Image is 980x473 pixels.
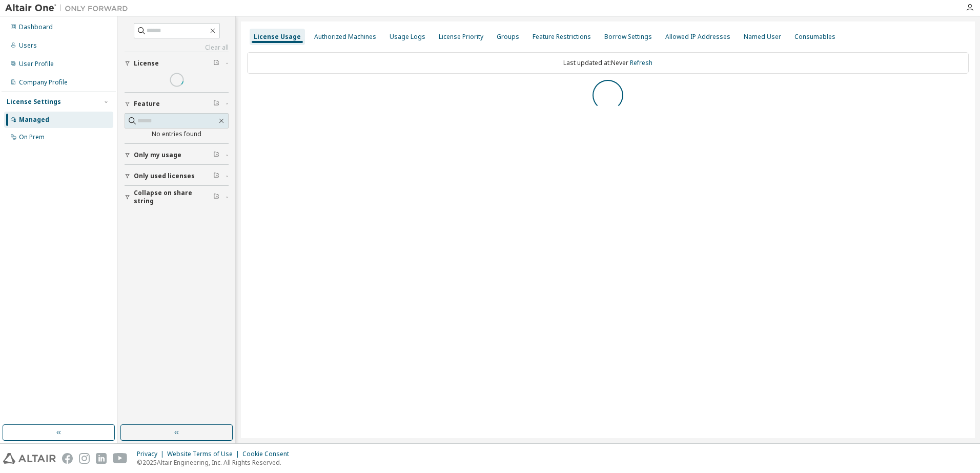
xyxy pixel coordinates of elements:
img: facebook.svg [62,453,73,464]
div: Dashboard [19,23,53,31]
div: Usage Logs [390,33,425,41]
span: Collapse on share string [134,189,213,205]
div: License Priority [439,33,483,41]
img: altair_logo.svg [3,453,56,464]
span: Clear filter [213,172,219,180]
span: Clear filter [213,59,219,68]
div: Authorized Machines [314,33,376,41]
div: Privacy [137,450,167,458]
div: On Prem [19,133,45,141]
span: Clear filter [213,193,219,201]
button: License [125,52,229,75]
a: Clear all [125,44,229,52]
img: linkedin.svg [96,453,107,464]
div: Cookie Consent [242,450,295,458]
p: © 2025 Altair Engineering, Inc. All Rights Reserved. [137,458,295,467]
div: Last updated at: Never [247,52,969,74]
button: Feature [125,93,229,115]
div: Feature Restrictions [533,33,591,41]
img: instagram.svg [79,453,90,464]
button: Collapse on share string [125,186,229,208]
span: Feature [134,100,160,108]
div: Borrow Settings [604,33,652,41]
div: Consumables [794,33,835,41]
div: User Profile [19,60,54,68]
div: License Settings [7,98,61,106]
span: Clear filter [213,151,219,159]
span: Clear filter [213,100,219,108]
div: Allowed IP Addresses [665,33,730,41]
div: Managed [19,116,49,124]
button: Only my usage [125,144,229,166]
img: youtube.svg [113,453,128,464]
span: Only my usage [134,151,181,159]
div: Website Terms of Use [167,450,242,458]
div: Groups [497,33,519,41]
span: License [134,59,159,68]
a: Refresh [630,58,652,67]
button: Only used licenses [125,165,229,187]
div: License Usage [254,33,301,41]
img: Altair One [5,3,133,13]
div: Users [19,41,37,50]
div: No entries found [125,130,229,138]
div: Named User [744,33,781,41]
span: Only used licenses [134,172,195,180]
div: Company Profile [19,78,68,87]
